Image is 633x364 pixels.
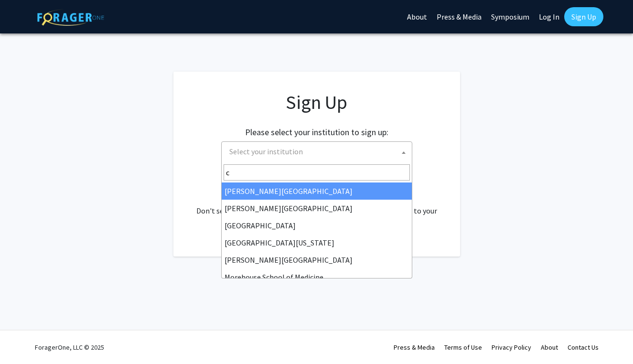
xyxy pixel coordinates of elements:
[492,343,531,352] a: Privacy Policy
[245,127,388,138] h2: Please select your institution to sign up:
[222,251,412,268] li: [PERSON_NAME][GEOGRAPHIC_DATA]
[225,142,412,161] span: Select your institution
[193,182,441,228] div: Already have an account? . Don't see your institution? about bringing ForagerOne to your institut...
[229,147,303,156] span: Select your institution
[564,7,603,26] a: Sign Up
[37,9,104,26] img: ForagerOne Logo
[221,141,412,163] span: Select your institution
[224,164,410,181] input: Search
[568,343,599,352] a: Contact Us
[7,321,41,357] iframe: Chat
[444,343,482,352] a: Terms of Use
[541,343,558,352] a: About
[193,91,441,114] h1: Sign Up
[35,331,104,364] div: ForagerOne, LLC © 2025
[222,268,412,286] li: Morehouse School of Medicine
[222,200,412,217] li: [PERSON_NAME][GEOGRAPHIC_DATA]
[394,343,435,352] a: Press & Media
[222,217,412,234] li: [GEOGRAPHIC_DATA]
[222,234,412,251] li: [GEOGRAPHIC_DATA][US_STATE]
[222,182,412,200] li: [PERSON_NAME][GEOGRAPHIC_DATA]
